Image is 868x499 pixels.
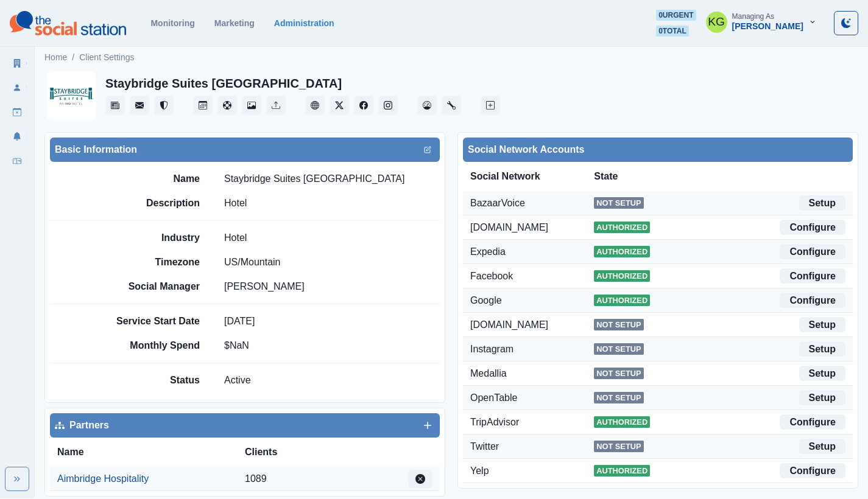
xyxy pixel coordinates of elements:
[274,18,334,28] a: Administration
[470,415,594,430] div: TripAdvisor
[150,18,194,28] a: Monitoring
[79,51,134,64] a: Client Settings
[224,231,247,245] p: Hotel
[55,142,435,157] div: Basic Information
[470,366,594,381] div: Medallia
[57,445,245,459] div: Name
[594,295,650,306] span: Authorized
[108,340,200,351] h2: Monthly Spend
[799,317,845,332] a: Setup
[656,26,689,37] span: 0 total
[44,51,67,64] a: Home
[7,151,27,170] a: Inbox
[224,279,305,294] p: [PERSON_NAME]
[55,418,435,433] div: Partners
[708,7,725,37] div: Katrina Gallardo
[57,472,149,486] a: Aimbridge Hospitality
[224,338,249,353] p: $ NaN
[5,467,29,491] button: Expand
[470,439,594,454] div: Twitter
[470,269,594,284] div: Facebook
[224,172,404,186] p: Staybridge Suites [GEOGRAPHIC_DATA]
[481,96,500,115] button: Create New Post
[594,441,643,452] span: Not Setup
[7,54,27,73] a: Clients
[44,51,135,64] nav: breadcrumb
[7,127,27,146] a: Notifications
[470,342,594,357] div: Instagram
[417,96,437,115] button: Dashboard
[780,268,845,284] a: Configure
[442,96,461,115] a: Administration
[130,96,149,115] button: Messages
[378,96,398,115] button: Instagram
[330,96,349,115] button: Twitter
[834,11,858,35] button: Toggle Mode
[266,96,286,115] button: Uploads
[154,96,174,115] button: Reviews
[594,343,643,355] span: Not Setup
[470,196,594,211] div: BazaarVoice
[224,196,247,211] p: Hotel
[305,96,325,115] button: Client Website
[354,96,373,115] button: Facebook
[656,10,696,21] span: 0 urgent
[780,463,845,478] a: Configure
[594,270,650,282] span: Authorized
[594,465,650,476] span: Authorized
[696,10,827,34] button: Managing As[PERSON_NAME]
[108,173,200,184] h2: Name
[594,222,650,233] span: Authorized
[105,76,342,91] h2: Staybridge Suites [GEOGRAPHIC_DATA]
[47,71,96,120] img: 1424711227553869
[224,255,281,270] p: US/Mountain
[780,293,845,308] a: Configure
[470,220,594,235] div: [DOMAIN_NAME]
[470,318,594,332] div: [DOMAIN_NAME]
[470,464,594,478] div: Yelp
[732,12,774,21] div: Managing As
[594,416,650,428] span: Authorized
[217,96,237,115] button: Content Pool
[105,96,125,115] button: Stream
[468,142,848,157] div: Social Network Accounts
[224,314,255,329] p: [DATE]
[470,293,594,308] div: Google
[420,142,435,157] button: Edit
[7,102,27,122] a: Draft Posts
[594,392,643,403] span: Not Setup
[594,197,643,209] span: Not Setup
[245,472,408,486] div: 1089
[799,439,845,454] a: Setup
[594,169,719,184] div: State
[799,366,845,381] a: Setup
[108,197,200,209] h2: Description
[193,96,213,115] button: Post Schedule
[799,195,845,211] a: Setup
[594,368,643,379] span: Not Setup
[780,220,845,235] a: Configure
[10,11,126,35] img: logoTextSVG.62801f218bc96a9b266caa72a09eb111.svg
[242,96,261,115] button: Media Library
[108,281,200,292] h2: Social Manager
[594,319,643,330] span: Not Setup
[732,21,803,32] div: [PERSON_NAME]
[224,373,251,388] p: Active
[470,245,594,259] div: Expedia
[108,315,200,327] h2: Service Start Date
[108,374,200,386] h2: Status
